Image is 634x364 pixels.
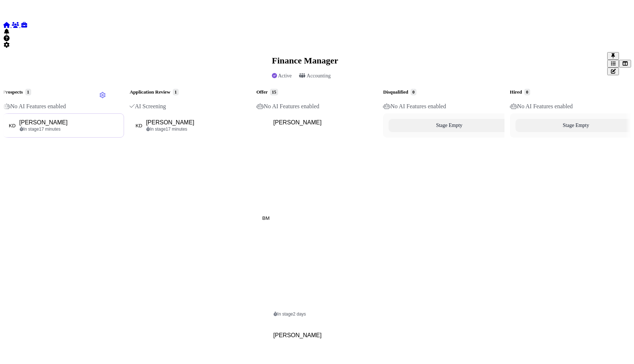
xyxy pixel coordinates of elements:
[19,127,68,132] div: In stage 17 minutes
[273,126,457,309] img: Megan Score
[256,89,320,95] h5: Offer
[146,119,194,125] span: [PERSON_NAME]
[436,123,462,128] span: Stage Empty
[256,103,320,109] span: No AI Features enabled
[3,103,66,109] span: No AI Features enabled
[270,89,278,95] span: 15
[273,332,322,338] span: [PERSON_NAME]
[3,113,124,138] button: KD [PERSON_NAME] In stage17 minutes
[411,89,416,95] span: 0
[273,119,322,125] span: [PERSON_NAME]
[524,89,530,95] span: 0
[256,113,378,323] button: BM [PERSON_NAME] Megan Score 90 In stage2 days
[146,127,194,132] div: In stage 17 minutes
[272,56,338,66] h2: Finance Manager
[383,103,446,109] span: No AI Features enabled
[173,89,179,95] span: 1
[273,312,372,317] div: In stage 2 days
[272,73,292,79] div: Active
[130,103,166,109] span: AI Screening
[273,304,465,310] span: 90
[262,215,270,221] span: BM
[3,89,66,95] h5: Prospects
[510,89,573,95] h5: Hired
[25,89,31,95] span: 1
[130,113,251,138] button: KD [PERSON_NAME] In stage17 minutes
[135,123,142,128] span: KD
[563,123,589,128] span: Stage Empty
[9,123,16,128] span: KD
[383,89,446,95] h5: Disqualified
[19,119,68,125] span: [PERSON_NAME]
[130,89,177,95] h5: Application Review
[510,103,573,109] span: No AI Features enabled
[299,73,331,79] div: Accounting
